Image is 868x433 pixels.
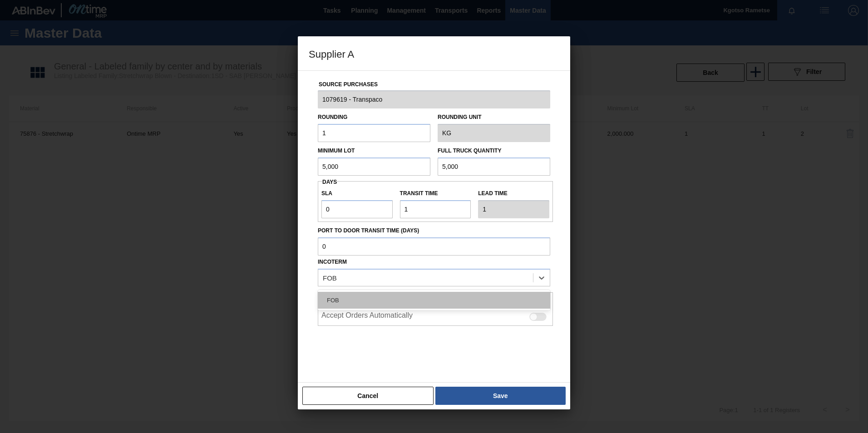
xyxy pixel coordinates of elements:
h3: Supplier A [298,36,570,71]
div: This configuration enables automatic acceptance of the order on the supplier side [318,309,553,322]
div: FOB [318,292,550,309]
label: SLA [321,187,393,200]
button: Cancel [302,387,434,405]
label: Port to Door Transit Time (days) [318,224,550,237]
span: Monthly Material Group Settings [322,290,428,296]
label: Incoterm [318,259,347,265]
label: Rounding Unit [438,111,550,124]
button: Save [435,387,566,405]
label: Full Truck Quantity [438,148,501,154]
span: Days [322,179,337,185]
label: Minimum Lot [318,148,355,154]
label: Accept Orders Automatically [321,311,413,322]
div: FOB [323,274,337,281]
label: Rounding [318,114,347,120]
label: Source Purchases [319,81,378,88]
label: Lead time [478,187,549,200]
label: Transit time [400,187,471,200]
